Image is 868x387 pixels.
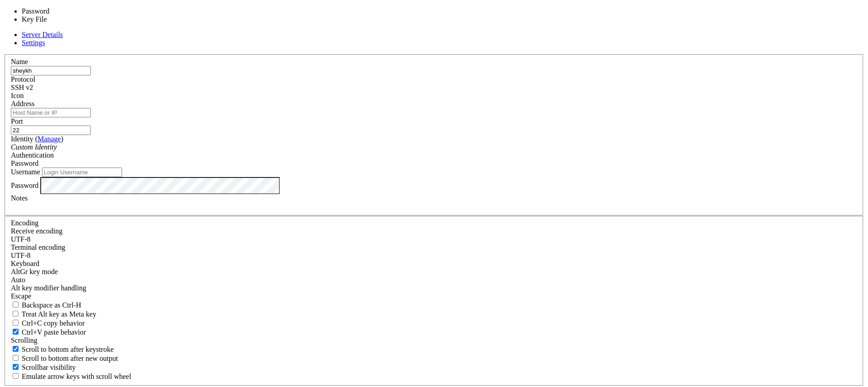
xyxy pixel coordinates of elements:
div: Custom Identity [11,143,857,151]
div: UTF-8 [11,252,857,260]
label: The default terminal encoding. ISO-2022 enables character map translations (like graphics maps). ... [11,243,65,251]
label: Encoding [11,219,38,227]
label: Set the expected encoding for data received from the host. If the encodings do not match, visual ... [11,227,62,235]
input: Ctrl+V paste behavior [13,329,19,335]
label: Ctrl-C copies if true, send ^C to host if false. Ctrl-Shift-C sends ^C to host if true, copies if... [11,319,85,327]
a: Settings [22,39,45,47]
input: Server Name [11,66,91,75]
label: Protocol [11,75,35,83]
span: Scrollbar visibility [22,364,76,371]
label: Authentication [11,151,54,159]
label: Keyboard [11,260,39,267]
label: Controls how the Alt key is handled. Escape: Send an ESC prefix. 8-Bit: Add 128 to the typed char... [11,284,86,292]
label: Port [11,117,23,125]
label: Set the expected encoding for data received from the host. If the encodings do not match, visual ... [11,268,58,275]
span: SSH v2 [11,84,33,91]
div: Auto [11,276,857,284]
label: Scroll to bottom after new output. [11,354,118,362]
i: Custom Identity [11,143,57,151]
label: Ctrl+V pastes if true, sends ^V to host if false. Ctrl+Shift+V sends ^V to host if true, pastes i... [11,328,86,336]
span: Scroll to bottom after new output [22,354,118,362]
label: Scrolling [11,336,38,344]
label: Whether to scroll to the bottom on any keystroke. [11,345,114,353]
label: When using the alternative screen buffer, and DECCKM (Application Cursor Keys) is active, mouse w... [11,373,131,380]
div: UTF-8 [11,235,857,243]
label: Whether the Alt key acts as a Meta key or as a distinct Alt key. [11,310,96,318]
div: SSH v2 [11,84,857,92]
label: The vertical scrollbar mode. [11,364,76,371]
span: Treat Alt key as Meta key [22,310,96,318]
label: Username [11,168,40,176]
span: Scroll to bottom after keystroke [22,345,114,353]
span: UTF-8 [11,252,31,259]
span: Auto [11,276,25,284]
input: Port Number [11,126,91,135]
div: Password [11,159,857,168]
input: Scroll to bottom after keystroke [13,346,19,352]
label: Identity [11,135,63,143]
span: Password [11,159,38,167]
a: Server Details [22,31,63,38]
li: Key File [22,15,97,23]
label: Notes [11,194,28,202]
label: Name [11,58,28,65]
input: Emulate arrow keys with scroll wheel [13,373,19,379]
div: Escape [11,292,857,300]
label: Icon [11,92,24,99]
span: UTF-8 [11,235,31,243]
li: Password [22,7,97,15]
input: Treat Alt key as Meta key [13,311,19,317]
input: Host Name or IP [11,108,91,117]
label: If true, the backspace should send BS ('\x08', aka ^H). Otherwise the backspace key should send '... [11,301,81,309]
input: Ctrl+C copy behavior [13,320,19,326]
span: ( ) [35,135,63,143]
span: Backspace as Ctrl-H [22,301,81,309]
span: Escape [11,292,31,300]
input: Login Username [42,168,122,177]
a: Manage [38,135,61,143]
input: Scrollbar visibility [13,364,19,370]
span: Ctrl+V paste behavior [22,328,86,336]
span: Emulate arrow keys with scroll wheel [22,373,131,380]
label: Password [11,181,38,189]
input: Scroll to bottom after new output [13,355,19,361]
span: Ctrl+C copy behavior [22,319,85,327]
label: Address [11,100,34,107]
input: Backspace as Ctrl-H [13,302,19,308]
